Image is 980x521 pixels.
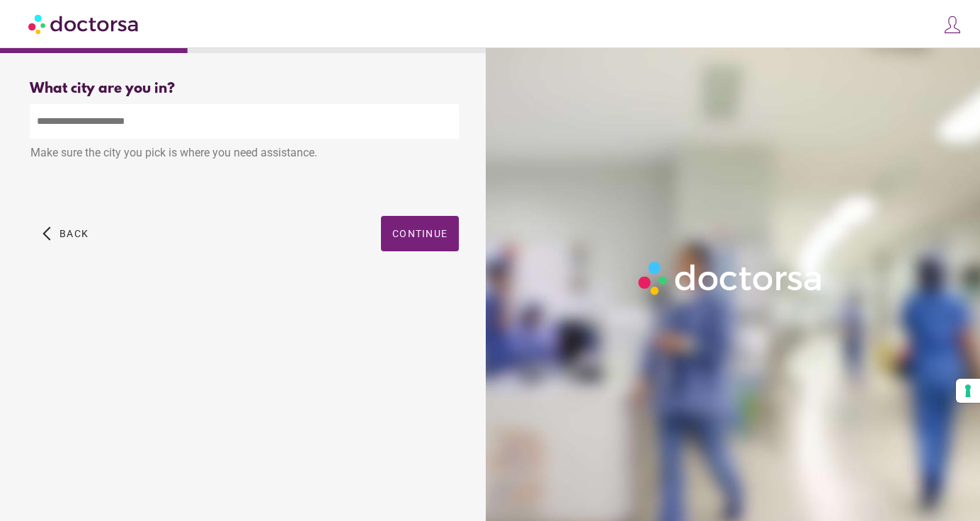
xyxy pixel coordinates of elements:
[59,228,89,239] span: Back
[37,216,94,251] button: arrow_back_ios Back
[381,216,459,251] button: Continue
[956,379,980,403] button: Your consent preferences for tracking technologies
[392,228,448,239] span: Continue
[30,81,459,97] div: What city are you in?
[28,8,140,40] img: Doctorsa.com
[30,139,459,170] div: Make sure the city you pick is where you need assistance.
[942,15,962,35] img: icons8-customer-100.png
[633,256,829,300] img: Logo-Doctorsa-trans-White-partial-flat.png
